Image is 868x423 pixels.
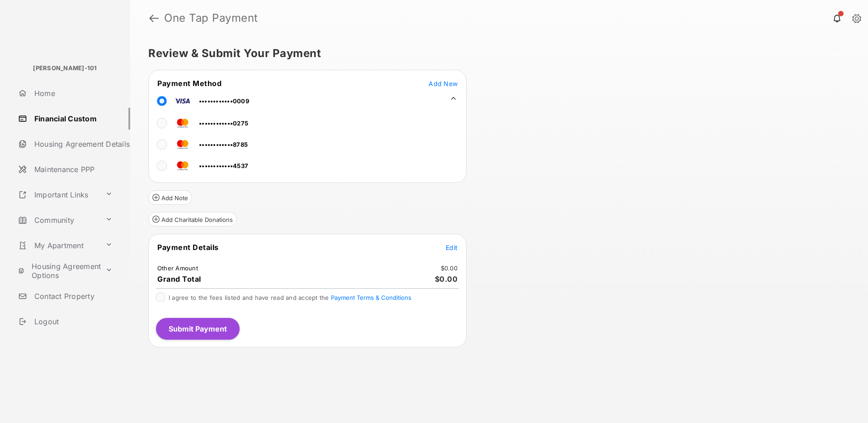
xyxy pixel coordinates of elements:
a: Community [14,209,102,231]
a: Home [14,82,130,104]
a: My Apartment [14,235,102,256]
td: $0.00 [440,264,458,272]
button: Submit Payment [156,318,240,340]
span: Grand Total [157,274,201,284]
button: Add New [429,79,458,88]
button: Add Charitable Donations [148,212,237,226]
span: Edit [446,244,458,251]
p: [PERSON_NAME]-101 [33,64,97,73]
button: I agree to the fees listed and have read and accept the [331,294,411,301]
span: I agree to the fees listed and have read and accept the [169,294,411,301]
a: Housing Agreement Details [14,133,130,155]
span: ••••••••••••0009 [199,97,249,105]
span: Payment Method [157,79,222,88]
span: ••••••••••••4537 [199,162,248,169]
span: ••••••••••••8785 [199,141,248,148]
td: Other Amount [157,264,198,272]
button: Add Note [148,190,192,205]
button: Edit [446,243,458,252]
a: Maintenance PPP [14,159,130,180]
a: Financial Custom [14,108,130,130]
span: $0.00 [435,274,458,284]
span: Add New [429,80,458,87]
a: Logout [14,311,130,332]
h5: Review & Submit Your Payment [148,48,843,59]
span: ••••••••••••0275 [199,120,248,127]
span: Payment Details [157,243,219,252]
strong: One Tap Payment [164,13,258,24]
a: Important Links [14,184,102,206]
a: Housing Agreement Options [14,260,102,282]
a: Contact Property [14,285,130,307]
